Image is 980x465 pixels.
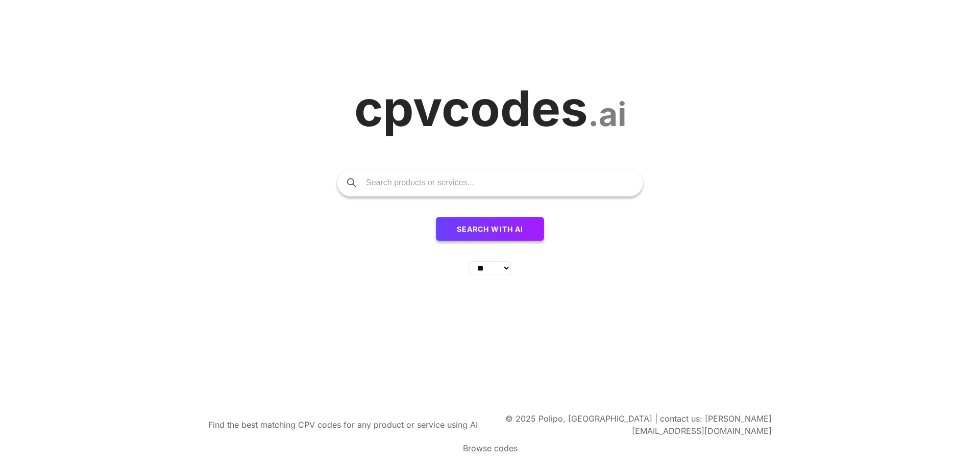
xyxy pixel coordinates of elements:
a: cpvcodes.ai [354,79,626,138]
span: .ai [588,94,626,134]
span: Search with AI [457,225,524,233]
a: Browse codes [463,442,518,454]
input: Search products or services... [366,169,632,196]
span: © 2025 Polipo, [GEOGRAPHIC_DATA] | contact us: [PERSON_NAME][EMAIL_ADDRESS][DOMAIN_NAME] [505,413,772,436]
button: Search with AI [436,217,545,241]
span: Find the best matching CPV codes for any product or service using AI [208,420,478,430]
span: Browse codes [463,443,518,453]
span: cpvcodes [354,79,588,138]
